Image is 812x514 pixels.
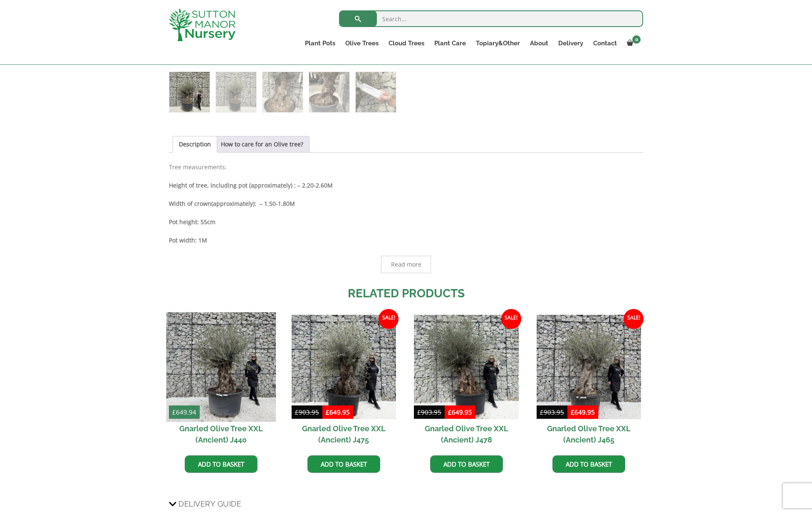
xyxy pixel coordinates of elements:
[211,200,255,208] b: (approximately)
[292,315,396,419] img: Gnarled Olive Tree XXL (Ancient) J475
[632,35,641,44] span: 0
[326,408,329,416] span: £
[169,218,215,226] strong: Pot height: 55cm
[391,262,421,267] span: Read more
[553,37,588,49] a: Delivery
[295,408,299,416] span: £
[414,419,518,449] h2: Gnarled Olive Tree XXL (Ancient) J478
[540,408,544,416] span: £
[417,408,441,416] bdi: 903.95
[307,455,380,473] a: Add to basket: “Gnarled Olive Tree XXL (Ancient) J475”
[166,312,276,422] img: Gnarled Olive Tree XXL (Ancient) J440
[339,10,643,27] input: Search...
[262,72,303,112] img: Gnarled Olive Tree XXL (Ancient) J521 - Image 3
[309,72,349,112] img: Gnarled Olive Tree XXL (Ancient) J521 - Image 4
[540,408,564,416] bdi: 903.95
[340,37,384,49] a: Olive Trees
[588,37,622,49] a: Contact
[292,419,396,449] h2: Gnarled Olive Tree XXL (Ancient) J475
[169,162,643,172] p: Tree measurements:
[414,315,518,419] img: Gnarled Olive Tree XXL (Ancient) J478
[622,37,643,49] a: 0
[221,136,303,152] a: How to care for an Olive tree?
[430,455,503,473] a: Add to basket: “Gnarled Olive Tree XXL (Ancient) J478”
[525,37,553,49] a: About
[471,37,525,49] a: Topiary&Other
[292,315,396,449] a: Sale! Gnarled Olive Tree XXL (Ancient) J475
[169,419,273,449] h2: Gnarled Olive Tree XXL (Ancient) J440
[429,37,471,49] a: Plant Care
[537,315,641,419] img: Gnarled Olive Tree XXL (Ancient) J465
[169,236,207,244] strong: Pot width: 1M
[501,309,521,329] span: Sale!
[537,419,641,449] h2: Gnarled Olive Tree XXL (Ancient) J465
[417,408,421,416] span: £
[169,72,210,112] img: Gnarled Olive Tree XXL (Ancient) J521
[537,315,641,449] a: Sale! Gnarled Olive Tree XXL (Ancient) J465
[448,408,452,416] span: £
[624,309,644,329] span: Sale!
[326,408,350,416] bdi: 649.95
[356,72,396,112] img: Gnarled Olive Tree XXL (Ancient) J521 - Image 5
[379,309,399,329] span: Sale!
[571,408,595,416] bdi: 649.95
[216,72,256,112] img: Gnarled Olive Tree XXL (Ancient) J521 - Image 2
[179,136,211,152] a: Description
[571,408,574,416] span: £
[384,37,429,49] a: Cloud Trees
[178,496,241,512] span: Delivery Guide
[169,285,643,302] h2: Related products
[414,315,518,449] a: Sale! Gnarled Olive Tree XXL (Ancient) J478
[169,200,295,208] strong: Width of crown : – 1.50-1.80M
[300,37,340,49] a: Plant Pots
[172,408,196,416] bdi: 649.94
[169,181,333,189] b: Height of tree, including pot (approximately) : – 2.20-2.60M
[295,408,319,416] bdi: 903.95
[185,455,257,473] a: Add to basket: “Gnarled Olive Tree XXL (Ancient) J440”
[172,408,176,416] span: £
[552,455,625,473] a: Add to basket: “Gnarled Olive Tree XXL (Ancient) J465”
[448,408,472,416] bdi: 649.95
[169,8,235,41] img: logo
[169,315,273,449] a: £649.94 Gnarled Olive Tree XXL (Ancient) J440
